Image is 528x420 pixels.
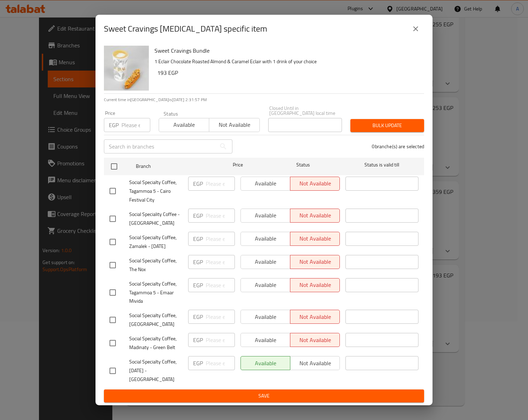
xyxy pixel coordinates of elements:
[110,392,418,400] span: Save
[193,179,203,188] p: EGP
[129,334,183,352] span: Social Specialty Coffee, Madinaty - Green Belt
[121,118,150,132] input: Please enter price
[104,46,149,91] img: Sweet Cravings Bundle
[129,256,183,274] span: Social Specialty Coffee, The Nox
[193,211,203,220] p: EGP
[136,162,209,171] span: Branch
[350,119,424,132] button: Bulk update
[372,143,424,150] p: 0 branche(s) are selected
[193,313,203,321] p: EGP
[104,389,424,402] button: Save
[104,23,267,34] h2: Sweet Cravings [MEDICAL_DATA] specific item
[206,177,235,191] input: Please enter price
[129,178,183,204] span: Social Specialty Coffee, Tagammoa 5 - Cairo Festival City
[154,57,418,66] p: 1 Eclair Chocolate Roasted Almond & Caramel Eclair with 1 drink of your choice
[193,235,203,243] p: EGP
[193,336,203,344] p: EGP
[206,209,235,223] input: Please enter price
[157,68,418,78] h6: 193 EGP
[104,97,424,103] p: Current time in [GEOGRAPHIC_DATA] is [DATE] 2:31:57 PM
[129,210,183,228] span: Social Speciality Coffee - [GEOGRAPHIC_DATA]
[212,120,257,130] span: Not available
[162,120,206,130] span: Available
[129,280,183,306] span: Social Specialty Coffee, Tagammoa 5 - Emaar Mivida
[159,118,209,132] button: Available
[267,160,340,169] span: Status
[206,333,235,347] input: Please enter price
[206,356,235,370] input: Please enter price
[206,255,235,269] input: Please enter price
[104,139,216,153] input: Search in branches
[109,121,119,129] p: EGP
[193,258,203,266] p: EGP
[193,359,203,367] p: EGP
[129,311,183,329] span: Social Specialty Coffee, [GEOGRAPHIC_DATA]
[193,281,203,289] p: EGP
[345,160,418,169] span: Status is valid till
[407,20,424,37] button: close
[206,232,235,246] input: Please enter price
[214,160,261,169] span: Price
[154,46,418,55] h6: Sweet Cravings Bundle
[129,233,183,251] span: Social Specialty Coffee, Zamalek - [DATE]
[129,357,183,384] span: Social Specialty Coffee, [DATE] - [GEOGRAPHIC_DATA]
[206,278,235,292] input: Please enter price
[209,118,259,132] button: Not available
[206,310,235,324] input: Please enter price
[356,121,418,130] span: Bulk update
